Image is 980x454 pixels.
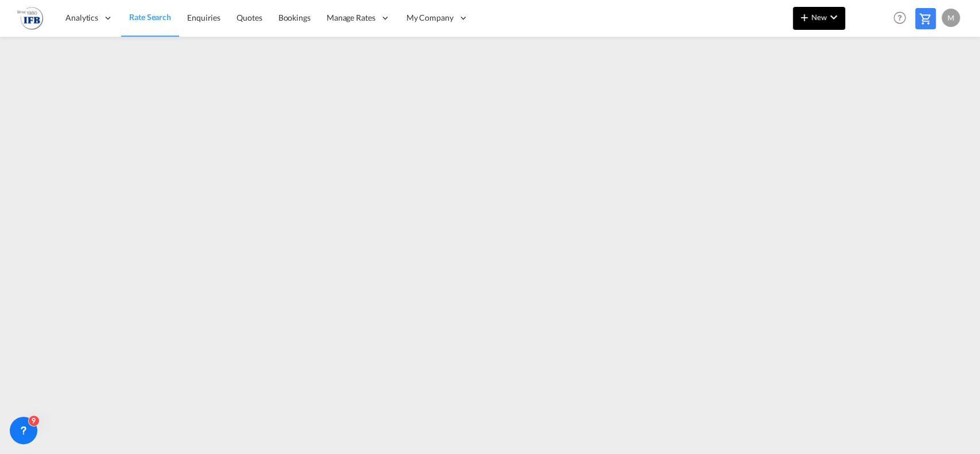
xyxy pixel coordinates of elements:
md-icon: icon-chevron-down [827,10,840,24]
span: Analytics [65,12,98,24]
md-icon: icon-plus 400-fg [797,10,811,24]
span: Quotes [237,13,262,22]
span: Bookings [278,13,311,22]
span: Enquiries [187,13,220,22]
img: 2b726980256c11eeaa87296e05903fd5.png [17,5,43,31]
span: Help [890,8,909,28]
div: M [942,9,960,27]
div: Help [890,8,915,29]
span: My Company [406,12,454,24]
span: New [797,13,840,22]
span: Manage Rates [327,12,375,24]
span: Rate Search [129,12,171,22]
button: icon-plus 400-fgNewicon-chevron-down [793,7,845,30]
